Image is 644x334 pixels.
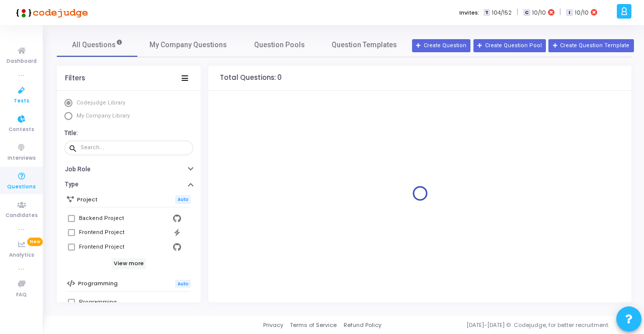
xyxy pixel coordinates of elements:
[79,241,124,253] div: Frontend Project
[64,130,191,137] h6: Title:
[263,321,283,329] a: Privacy
[484,9,490,17] span: T
[80,145,189,151] input: Search...
[517,7,518,18] span: |
[79,227,124,239] div: Frontend Project
[548,39,633,52] button: Create Question Template
[76,99,125,106] span: Codejudge Library
[220,74,282,82] h4: Total Questions: 0
[9,126,34,134] span: Contests
[27,238,43,246] span: New
[381,321,631,329] div: [DATE]-[DATE] © Codejudge, for better recruitment.
[14,97,29,105] span: Tests
[6,211,38,220] span: Candidates
[72,40,123,50] span: All Questions
[64,99,193,123] mat-radio-group: Select Library
[459,9,479,17] label: Invites:
[532,9,546,17] span: 10/10
[68,144,80,153] mat-icon: search
[175,280,191,288] span: Auto
[332,40,397,50] span: Question Templates
[492,9,512,17] span: 104/152
[412,39,470,52] button: Create Question
[566,9,573,17] span: I
[290,321,337,329] a: Terms of Service
[9,251,34,260] span: Analytics
[65,166,91,173] h6: Job Role
[8,154,36,163] span: Interviews
[344,321,381,329] a: Refund Policy
[57,177,201,192] button: Type
[523,9,530,17] span: C
[254,40,305,50] span: Question Pools
[7,183,36,191] span: Questions
[77,196,98,203] h6: Project
[16,291,27,299] span: FAQ
[473,39,546,52] button: Create Question Pool
[57,161,201,177] button: Job Role
[79,212,124,225] div: Backend Project
[65,74,85,82] div: Filters
[76,113,130,119] span: My Company Library
[7,57,37,66] span: Dashboard
[112,258,146,269] h6: View more
[559,7,561,18] span: |
[575,9,589,17] span: 10/10
[78,280,118,287] h6: Programming
[79,296,117,308] div: Programming
[175,195,191,204] span: Auto
[13,3,88,23] img: logo
[65,181,78,188] h6: Type
[149,40,227,50] span: My Company Questions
